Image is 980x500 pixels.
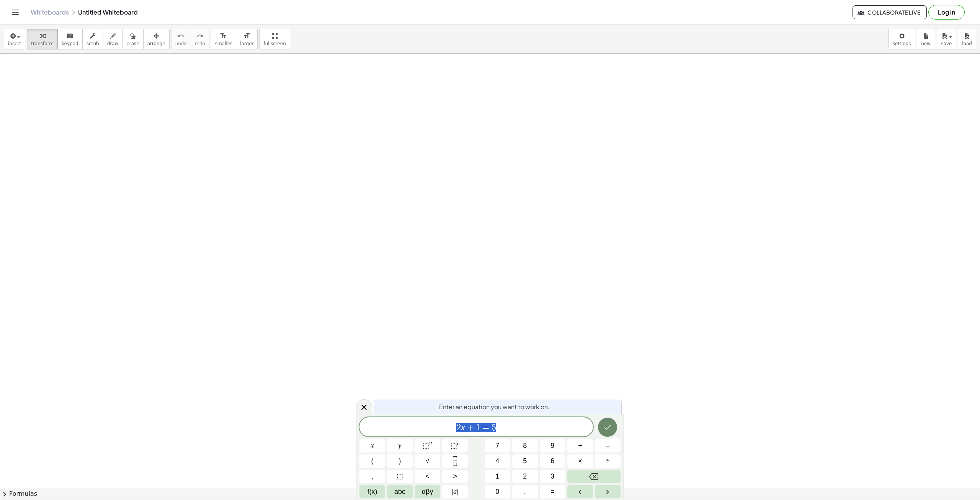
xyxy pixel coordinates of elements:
span: y [399,441,402,451]
button: Greater than [442,470,468,483]
button: redoredo [191,29,209,49]
button: format_sizesmaller [211,29,236,49]
span: arrange [147,41,165,46]
button: fullscreen [259,29,290,49]
button: Superscript [442,439,468,452]
button: Fraction [442,454,468,468]
button: , [359,470,385,483]
span: ⬚ [423,442,429,449]
button: erase [122,29,143,49]
span: , [371,471,373,482]
span: = [550,487,555,497]
button: settings [889,29,915,49]
i: format_size [220,31,227,41]
span: 6 [550,456,554,466]
span: keypad [62,41,78,46]
button: Square root [415,454,440,468]
span: 0 [495,487,499,497]
button: 1 [485,470,510,483]
span: a [452,487,458,497]
span: x [371,441,374,451]
button: Equals [540,485,565,498]
span: erase [126,41,139,46]
a: Whiteboards [31,8,69,16]
button: draw [103,29,123,49]
span: transform [31,41,54,46]
button: 4 [485,454,510,468]
span: 1 [476,423,480,432]
span: ÷ [606,456,610,466]
button: Log in [928,5,965,20]
button: transform [27,29,58,49]
button: Divide [595,454,621,468]
span: ) [399,456,401,466]
span: > [453,471,457,482]
button: ( [359,454,385,468]
span: | [452,488,454,495]
span: 2 [523,471,527,482]
span: 1 [495,471,499,482]
button: y [387,439,413,452]
button: insert [4,29,25,49]
button: keyboardkeypad [57,29,83,49]
button: Greek alphabet [415,485,440,498]
sup: n [457,441,460,446]
button: Absolute value [442,485,468,498]
var: x [461,422,465,432]
span: 9 [550,441,554,451]
span: × [578,456,582,466]
button: new [917,29,935,49]
span: abc [394,487,405,497]
button: ) [387,454,413,468]
span: draw [107,41,119,46]
button: Functions [359,485,385,498]
span: larger [240,41,253,46]
button: save [937,29,956,49]
span: insert [8,41,21,46]
span: scrub [87,41,99,46]
span: 7 [495,441,499,451]
i: redo [196,31,204,41]
span: Collaborate Live [859,9,920,16]
button: 8 [512,439,538,452]
span: load [962,41,972,46]
button: x [359,439,385,452]
button: Alphabet [387,485,413,498]
span: 3 [550,471,554,482]
button: 3 [540,470,565,483]
button: Toggle navigation [9,6,21,18]
button: arrange [143,29,170,49]
span: + [465,423,476,432]
span: 8 [523,441,527,451]
button: Left arrow [567,485,593,498]
span: smaller [215,41,232,46]
span: Enter an equation you want to work on. [439,402,550,411]
span: ⬚ [451,442,457,449]
span: settings [893,41,911,46]
button: 2 [512,470,538,483]
span: ( [371,456,374,466]
i: undo [177,31,185,41]
span: new [921,41,931,46]
span: fullscreen [263,41,286,46]
span: = [480,423,492,432]
span: 5 [492,423,496,432]
span: 2 [456,423,461,432]
button: Placeholder [387,470,413,483]
button: . [512,485,538,498]
span: ⬚ [397,471,403,482]
span: undo [175,41,187,46]
span: – [606,441,609,451]
span: 5 [523,456,527,466]
sup: 2 [429,441,432,446]
button: Times [567,454,593,468]
span: | [457,488,458,495]
button: Done [598,418,617,437]
span: 4 [495,456,499,466]
button: 9 [540,439,565,452]
i: format_size [243,31,250,41]
i: keyboard [66,31,73,41]
button: undoundo [171,29,191,49]
button: load [958,29,976,49]
button: Plus [567,439,593,452]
